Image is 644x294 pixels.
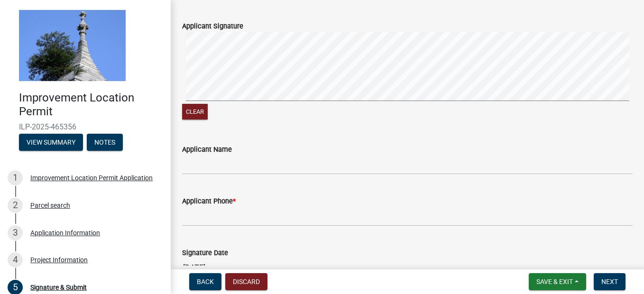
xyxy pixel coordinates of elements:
[189,273,221,290] button: Back
[30,175,153,181] div: Improvement Location Permit Application
[8,252,23,267] div: 4
[225,273,267,290] button: Discard
[30,230,100,236] div: Application Information
[30,202,70,209] div: Parcel search
[30,257,88,263] div: Project Information
[87,134,123,151] button: Notes
[182,250,228,257] label: Signature Date
[19,134,83,151] button: View Summary
[19,10,126,81] img: Decatur County, Indiana
[19,122,152,131] span: ILP-2025-465356
[594,273,626,290] button: Next
[87,139,123,147] wm-modal-confirm: Notes
[8,198,23,213] div: 2
[19,91,163,119] h4: Improvement Location Permit
[536,278,573,285] span: Save & Exit
[8,225,23,240] div: 3
[529,273,586,290] button: Save & Exit
[601,278,618,285] span: Next
[182,147,232,153] label: Applicant Name
[30,284,87,291] div: Signature & Submit
[182,198,236,205] label: Applicant Phone
[19,139,83,147] wm-modal-confirm: Summary
[197,278,214,285] span: Back
[8,170,23,185] div: 1
[182,104,208,119] button: Clear
[182,23,243,30] label: Applicant Signature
